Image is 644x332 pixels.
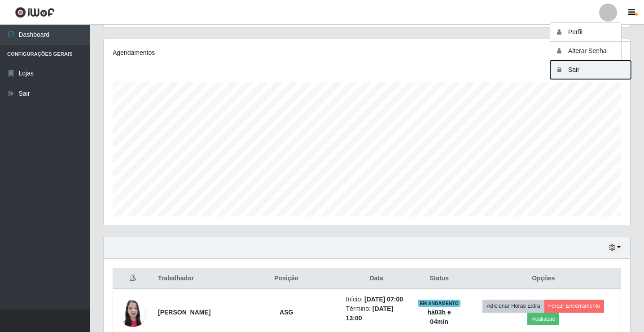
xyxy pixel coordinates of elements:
img: CoreUI Logo [15,7,55,18]
button: Sair [550,61,631,79]
button: Alterar Senha [550,42,631,61]
span: EM ANDAMENTO [418,300,460,307]
button: Forçar Encerramento [544,300,605,312]
li: Início: [346,295,407,304]
div: Agendamentos [113,48,317,58]
th: Opções [466,268,621,289]
button: Adicionar Horas Extra [482,300,544,312]
strong: ASG [280,309,293,316]
time: [DATE] 07:00 [364,296,403,303]
th: Data [341,268,412,289]
th: Trabalhador [153,268,232,289]
img: 1732967695446.jpeg [118,293,147,332]
button: Perfil [550,23,631,42]
th: Posição [232,268,341,289]
th: Status [412,268,466,289]
strong: [PERSON_NAME] [158,309,210,316]
button: Avaliação [527,313,559,325]
strong: há 03 h e 04 min [428,309,451,325]
li: Término: [346,304,407,323]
